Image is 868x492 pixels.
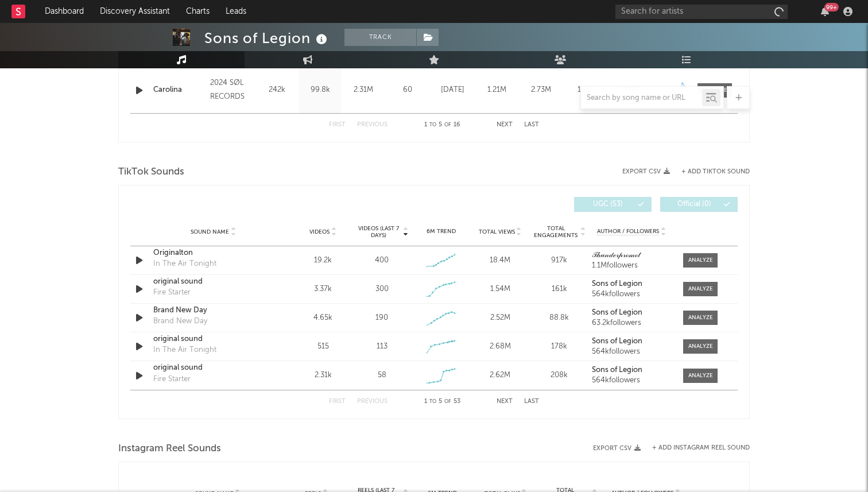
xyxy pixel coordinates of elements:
div: 6M Trend [414,227,468,236]
button: Export CSV [593,445,641,452]
a: Sons of Legion [592,338,672,346]
div: 58 [378,370,386,381]
div: 564k followers [592,348,672,356]
div: + Add Instagram Reel Sound [641,445,750,451]
button: Last [524,122,539,128]
a: Carolina [153,84,204,96]
div: 917k [533,255,586,266]
span: TikTok Sounds [118,165,184,179]
strong: Sons of Legion [592,338,642,345]
div: In The Air Tonight [153,344,216,356]
a: 𝒯𝒽𝓊𝓃𝒹ℯ𝓇𝓅𝓇ℴ𝓂ℴ𝓉 [592,251,672,259]
div: 2024 SØL RECORDS [210,76,253,104]
button: Next [497,122,513,128]
button: + Add Instagram Reel Sound [652,445,750,451]
div: 3.37k [296,284,350,295]
strong: Sons of Legion [592,309,642,316]
a: Sons of Legion [592,366,672,374]
div: 400 [375,255,389,266]
div: 190 [375,312,388,324]
span: to [429,122,436,127]
a: original sound [153,334,273,345]
div: 155k [566,84,604,96]
div: 208k [533,370,586,381]
strong: Sons of Legion [592,366,642,374]
span: Total Views [479,228,515,235]
div: N/A [610,84,649,96]
button: + Add TikTok Sound [681,169,750,175]
div: 1.21M [478,84,516,96]
strong: 𝒯𝒽𝓊𝓃𝒹ℯ𝓇𝓅𝓇ℴ𝓂ℴ𝓉 [592,251,640,259]
a: original sound [153,362,273,374]
span: Total Engagements [533,225,579,239]
div: Fire Starter [153,374,191,385]
div: In The Air Tonight [153,258,216,270]
div: 113 [377,341,387,352]
div: 19.2k [296,255,350,266]
button: Export CSV [622,168,670,175]
div: 2.62M [474,370,527,381]
a: original sound [153,276,273,288]
div: Sons of Legion [204,29,330,48]
div: 242k [258,84,296,96]
span: Author / Followers [597,228,659,235]
div: 1 5 16 [410,118,474,132]
button: Official(0) [660,197,738,212]
div: 2.52M [474,312,527,324]
div: 2.31k [296,370,350,381]
div: 1.54M [474,284,527,295]
a: Sons of Legion [592,280,672,288]
div: 161k [533,284,586,295]
span: Sound Name [191,228,229,235]
button: + Add TikTok Sound [670,169,750,175]
div: 63.2k followers [592,319,672,327]
input: Search by song name or URL [581,94,702,103]
button: UGC(53) [574,197,652,212]
span: UGC ( 53 ) [582,201,634,208]
button: Previous [357,398,387,405]
button: Last [524,398,539,405]
button: 99+ [821,7,829,16]
div: 178k [533,341,586,352]
div: 1 5 53 [410,395,474,409]
div: Fire Starter [153,287,191,299]
span: Videos (last 7 days) [355,225,402,239]
div: 88.8k [533,312,586,324]
button: First [329,398,346,405]
a: Sons of Legion [592,309,672,317]
input: Search for artists [615,5,788,19]
div: 18.4M [474,255,527,266]
div: 564k followers [592,377,672,385]
div: 99.8k [301,84,339,96]
button: Next [497,398,513,405]
span: Official ( 0 ) [668,201,720,208]
button: Previous [357,122,387,128]
span: of [444,122,451,127]
div: 2.31M [344,84,382,96]
strong: Sons of Legion [592,280,642,288]
div: 300 [375,284,389,295]
div: 2.68M [474,341,527,352]
a: Brand New Day [153,305,273,316]
div: 99 + [824,3,839,11]
button: First [329,122,346,128]
span: Videos [309,228,330,235]
div: 60 [387,84,428,96]
div: 4.65k [296,312,350,324]
span: Instagram Reel Sounds [118,442,221,456]
span: to [429,399,436,404]
div: Brand New Day [153,316,207,327]
div: [DATE] [433,84,472,96]
a: Originalton [153,247,273,259]
div: 515 [296,341,350,352]
button: Track [344,29,416,46]
div: 564k followers [592,290,672,299]
div: 1.1M followers [592,262,672,270]
div: 2.73M [522,84,560,96]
